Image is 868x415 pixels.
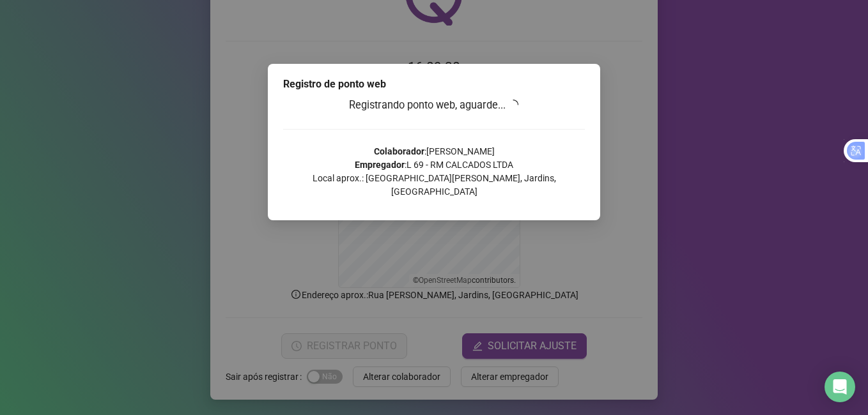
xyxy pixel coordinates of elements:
strong: Colaborador [374,146,424,156]
h3: Registrando ponto web, aguarde... [283,97,585,114]
div: Registro de ponto web [283,77,585,92]
strong: Empregador [355,160,405,170]
span: loading [508,98,520,110]
div: Open Intercom Messenger [825,372,855,402]
p: : [PERSON_NAME] : L 69 - RM CALCADOS LTDA Local aprox.: [GEOGRAPHIC_DATA][PERSON_NAME], Jardins, ... [283,145,585,199]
